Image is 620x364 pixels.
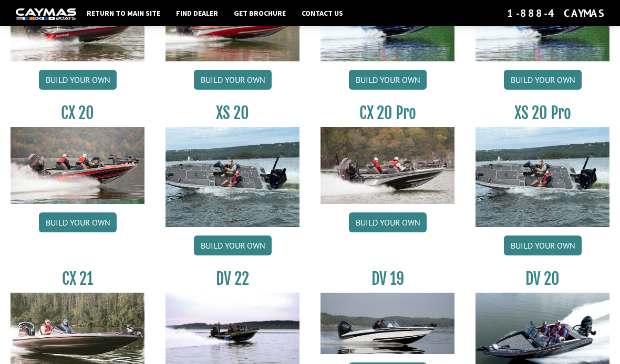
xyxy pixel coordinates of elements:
[39,212,117,232] a: Build your own
[171,6,223,20] a: Find Dealer
[39,70,117,90] a: Build your own
[166,127,299,227] img: XS_20_resized.jpg
[166,103,299,123] h3: XS 20
[476,103,609,123] h3: XS 20 Pro
[166,269,299,288] h3: DV 22
[11,103,144,123] h3: CX 20
[16,8,76,19] img: white-logo-c9c8dbefe5ff5ceceb0f0178aa75bf4bb51f6bca0971e226c86eb53dfe498488.png
[194,235,272,255] a: Build your own
[321,103,454,123] h3: CX 20 Pro
[194,70,272,90] a: Build your own
[349,70,427,90] a: Build your own
[81,6,166,20] a: Return to main site
[229,6,291,20] a: Get Brochure
[504,70,582,90] a: Build your own
[321,127,454,204] img: CX-20Pro_thumbnail.jpg
[321,269,454,288] h3: DV 19
[11,269,144,288] h3: CX 21
[507,6,604,20] div: 1-888-4CAYMAS
[296,6,348,20] a: Contact Us
[11,127,144,204] img: CX-20_thumbnail.jpg
[476,269,609,288] h3: DV 20
[321,293,454,354] img: dv-19-ban_from_website_for_caymas_connect.png
[476,127,609,227] img: XS_20_resized.jpg
[504,235,582,255] a: Build your own
[349,212,427,232] a: Build your own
